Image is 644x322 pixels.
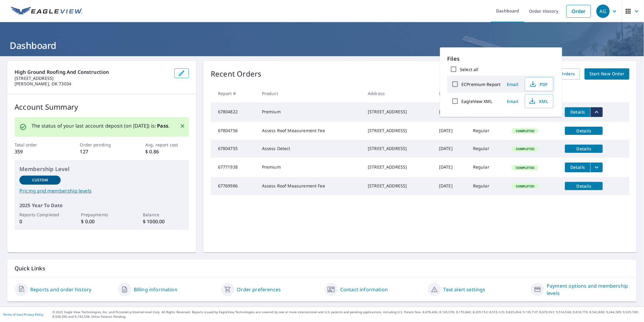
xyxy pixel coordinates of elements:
[368,146,429,152] div: [STREET_ADDRESS]
[15,81,169,87] p: [PERSON_NAME], OK 73034
[565,145,603,153] button: detailsBtn-67804755
[512,166,538,170] span: Completed
[569,146,599,152] span: Details
[434,140,468,158] td: [DATE]
[257,158,363,177] td: Premium
[211,158,257,177] td: 67771938
[368,183,429,189] div: [STREET_ADDRESS]
[505,81,520,87] span: Email
[589,70,625,78] span: Start New Order
[363,84,434,102] th: Address
[468,177,507,195] td: Regular
[566,5,591,18] a: Order
[15,68,169,76] p: High Ground roofing and construction
[444,286,485,293] a: Text alert settings
[368,128,429,134] div: [STREET_ADDRESS]
[434,122,468,140] td: [DATE]
[569,128,599,134] span: Details
[145,142,189,148] p: Avg. report cost
[505,98,520,104] span: Email
[461,98,492,104] label: EagleView XML
[81,211,122,218] p: Prepayments
[503,97,522,106] button: Email
[461,81,501,87] label: ECPremium Report
[585,68,629,80] a: Start New Order
[80,142,124,148] p: Order pending
[257,177,363,195] td: Assess Roof Measurement Fee
[569,164,587,170] span: Details
[15,101,189,112] p: Account Summary
[80,148,124,155] p: 127
[340,286,388,293] a: Contact information
[19,218,61,225] p: 0
[3,312,22,317] a: Terms of Use
[19,165,184,173] p: Membership Level
[569,183,599,189] span: Details
[565,107,590,117] button: detailsBtn-67804822
[368,109,429,115] div: [STREET_ADDRESS]
[81,218,122,225] p: $ 0.00
[569,109,587,115] span: Details
[211,122,257,140] td: 67804756
[503,80,522,89] button: Email
[211,140,257,158] td: 67804755
[19,187,184,194] a: Pricing and membership levels
[15,142,58,148] p: Total order
[590,163,603,172] button: filesDropdownBtn-67771938
[565,127,603,135] button: detailsBtn-67804756
[179,122,186,130] button: Close
[211,68,262,80] p: Recent Orders
[257,122,363,140] td: Assess Roof Measurement Fee
[15,148,58,155] p: 359
[529,80,548,88] span: PDF
[512,147,538,151] span: Completed
[468,158,507,177] td: Regular
[157,122,168,129] b: Pass
[257,102,363,122] td: Premium
[468,122,507,140] td: Regular
[434,177,468,195] td: [DATE]
[512,129,538,133] span: Completed
[15,265,629,272] p: Quick Links
[211,102,257,122] td: 67804822
[447,55,555,63] p: Files
[145,148,189,155] p: $ 0.86
[11,7,82,16] img: EV Logo
[529,98,548,105] span: XML
[590,107,603,117] button: filesDropdownBtn-67804822
[134,286,177,293] a: Billing information
[211,84,257,102] th: Report #
[19,202,184,209] p: 2025 Year To Date
[565,182,603,190] button: detailsBtn-67769986
[32,177,48,183] p: Custom
[512,184,538,188] span: Completed
[52,310,641,319] p: © 2025 Eagle View Technologies, Inc. and Pictometry International Corp. All Rights Reserved. Repo...
[211,177,257,195] td: 67769986
[460,67,478,72] label: Select all
[368,164,429,170] div: [STREET_ADDRESS]
[19,211,61,218] p: Reports Completed
[32,122,169,129] p: The status of your last account deposit (on [DATE]) is: .
[596,5,610,18] div: AG
[24,312,43,317] a: Privacy Policy
[7,39,637,52] h1: Dashboard
[3,313,43,316] p: |
[434,84,468,102] th: Date
[257,84,363,102] th: Product
[434,102,468,122] td: [DATE]
[525,77,553,91] button: PDF
[525,94,553,108] button: XML
[30,286,91,293] a: Reports and order history
[565,163,590,172] button: detailsBtn-67771938
[143,211,184,218] p: Balance
[257,140,363,158] td: Assess Detect
[237,286,281,293] a: Order preferences
[468,140,507,158] td: Regular
[143,218,184,225] p: $ 1000.00
[434,158,468,177] td: [DATE]
[547,282,629,297] a: Payment options and membership levels
[15,76,169,81] p: [STREET_ADDRESS]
